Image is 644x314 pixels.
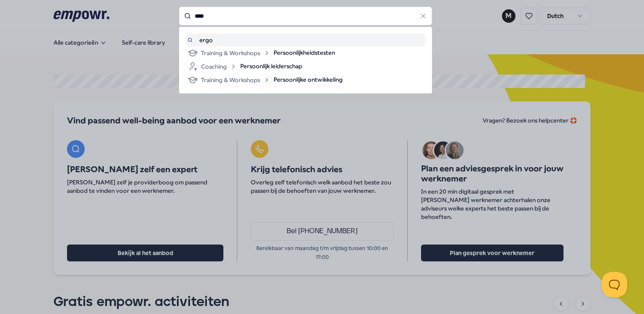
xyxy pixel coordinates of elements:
[240,61,302,72] span: Persoonlijk leiderschap
[188,35,424,45] a: ergo
[188,61,237,72] div: Coaching
[188,48,270,58] div: Training & Workshops
[179,7,432,25] input: Search for products, categories or subcategories
[188,75,270,85] div: Training & Workshops
[188,75,424,85] a: Training & WorkshopsPersoonlijke ontwikkeling
[188,61,424,72] a: CoachingPersoonlijk leiderschap
[274,48,335,58] span: Persoonlijkheidstesten
[274,75,343,85] span: Persoonlijke ontwikkeling
[188,48,424,58] a: Training & WorkshopsPersoonlijkheidstesten
[602,272,627,297] iframe: Help Scout Beacon - Open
